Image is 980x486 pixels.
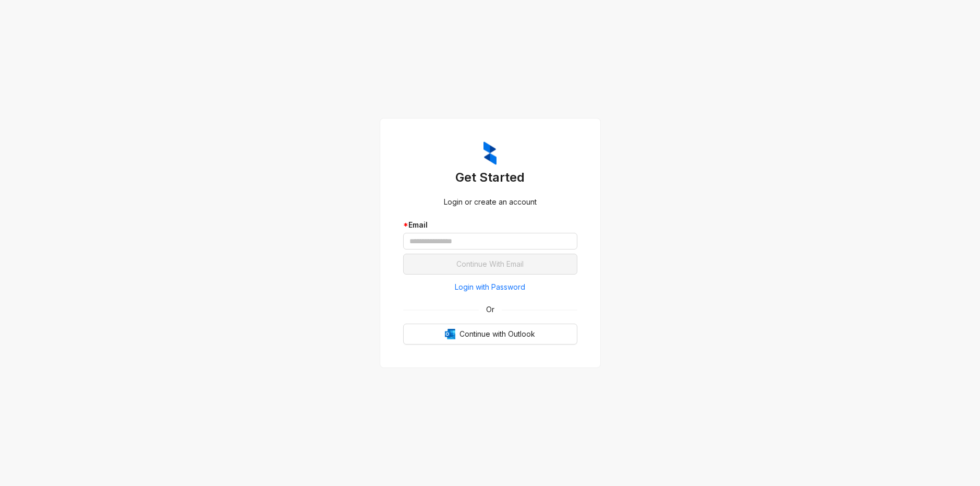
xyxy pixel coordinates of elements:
[403,324,577,345] button: OutlookContinue with Outlook
[403,279,577,295] button: Login with Password
[455,281,525,293] span: Login with Password
[445,329,455,339] img: Outlook
[479,304,502,315] span: Or
[403,169,577,186] h3: Get Started
[403,196,577,208] div: Login or create an account
[459,328,535,340] span: Continue with Outlook
[403,219,577,231] div: Email
[403,254,577,275] button: Continue With Email
[483,141,497,165] img: ZumaIcon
